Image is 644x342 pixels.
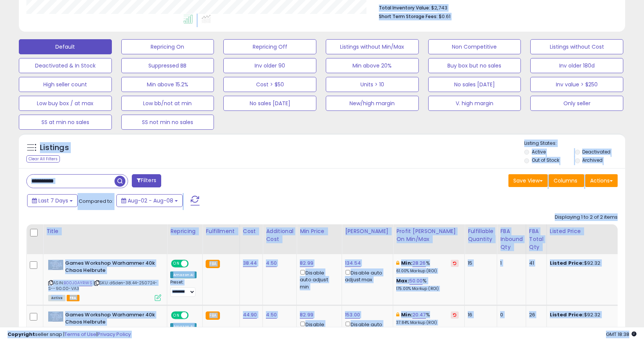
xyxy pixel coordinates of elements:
[79,198,113,205] span: Compared to:
[19,115,112,130] button: SS at min no sales
[530,58,623,73] button: Inv older 180d
[8,331,35,338] strong: Copyright
[326,58,419,73] button: Min above 20%
[428,39,521,54] button: Non Competitive
[409,277,423,285] a: 50.00
[266,311,277,319] a: 4.50
[19,77,112,92] button: High seller count
[428,58,521,73] button: Buy box but no sales
[170,271,197,278] div: Amazon AI
[65,260,157,276] b: Games Workshop Warhammer 40k Chaos Helbrute
[550,311,612,318] div: $92.32
[393,224,465,254] th: The percentage added to the cost of goods (COGS) that forms the calculator for Min & Max prices.
[396,260,459,274] div: %
[468,227,494,243] div: Fulfillable Quantity
[401,311,412,318] b: Min:
[345,311,360,319] a: 153.00
[585,174,618,187] button: Actions
[38,197,68,204] span: Last 7 Days
[345,259,361,267] a: 134.54
[412,311,426,319] a: 20.47
[529,260,541,267] div: 41
[500,311,520,318] div: 0
[401,259,412,267] b: Min:
[188,312,200,319] span: OFF
[524,140,625,147] p: Listing States:
[550,227,615,235] div: Listed Price
[396,286,459,291] p: 175.00% Markup (ROI)
[529,311,541,318] div: 26
[300,268,336,290] div: Disable auto adjust min
[48,260,63,270] img: 51yTjM5Z87L._SL40_.jpg
[326,39,419,54] button: Listings without Min/Max
[26,155,60,163] div: Clear All Filters
[396,278,459,291] div: %
[554,177,577,184] span: Columns
[170,280,197,297] div: Preset:
[206,311,220,320] small: FBA
[582,149,610,155] label: Deactivated
[121,39,214,54] button: Repricing On
[65,311,157,327] b: Games Workshop Warhammer 40k Chaos Helbrute
[300,311,313,319] a: 82.99
[46,227,164,235] div: Title
[550,311,584,318] b: Listed Price:
[550,260,612,267] div: $92.32
[48,295,66,301] span: All listings currently available for purchase on Amazon
[67,295,79,301] span: FBA
[532,149,546,155] label: Active
[555,214,618,221] div: Displaying 1 to 2 of 2 items
[243,227,260,235] div: Cost
[439,13,450,20] span: $0.61
[206,260,220,268] small: FBA
[379,3,612,12] li: $2,743
[345,268,387,283] div: Disable auto adjust max
[8,331,131,338] div: seller snap | |
[379,13,438,20] b: Short Term Storage Fees:
[500,260,520,267] div: 1
[428,77,521,92] button: No sales [DATE]
[530,39,623,54] button: Listings without Cost
[98,331,131,338] a: Privacy Policy
[19,39,112,54] button: Default
[582,157,603,163] label: Archived
[121,115,214,130] button: SS not min no sales
[128,197,173,204] span: Aug-02 - Aug-08
[508,174,548,187] button: Save View
[132,174,161,187] button: Filters
[549,174,584,187] button: Columns
[500,227,523,251] div: FBA inbound Qty
[532,157,559,163] label: Out of Stock
[468,260,491,267] div: 15
[116,194,183,207] button: Aug-02 - Aug-08
[396,277,409,284] b: Max:
[121,58,214,73] button: Suppressed BB
[606,331,636,338] span: 2025-08-16 18:38 GMT
[428,96,521,111] button: V. high margin
[243,259,257,267] a: 38.44
[121,96,214,111] button: Low bb/not at min
[188,261,200,267] span: OFF
[223,39,316,54] button: Repricing Off
[64,331,96,338] a: Terms of Use
[19,58,112,73] button: Deactivated & In Stock
[396,227,461,243] div: Profit [PERSON_NAME] on Min/Max
[48,280,157,291] span: | SKU: d6den-38.44-250724-S--90.00-VA3
[529,227,543,251] div: FBA Total Qty
[27,194,78,207] button: Last 7 Days
[326,96,419,111] button: New/high margin
[48,260,161,300] div: ASIN:
[300,227,339,235] div: Min Price
[300,259,313,267] a: 82.99
[530,96,623,111] button: Only seller
[243,311,257,319] a: 44.90
[19,96,112,111] button: Low buy box / at max
[379,5,430,11] b: Total Inventory Value:
[412,259,426,267] a: 28.26
[266,259,277,267] a: 4.50
[121,77,214,92] button: Min above 15.2%
[223,58,316,73] button: Inv older 90
[64,280,92,286] a: B00J0AYRWS
[396,311,459,325] div: %
[172,261,181,267] span: ON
